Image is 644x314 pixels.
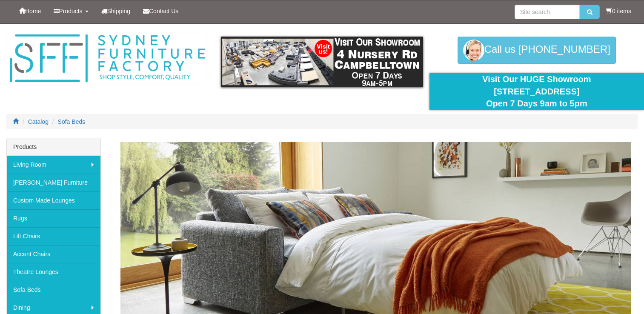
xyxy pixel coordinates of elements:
a: Custom Made Lounges [7,191,100,209]
img: showroom.gif [221,37,423,87]
span: Shipping [107,8,131,14]
a: Theatre Lounges [7,263,100,281]
img: Sydney Furniture Factory [6,32,208,85]
div: Visit Our HUGE Showroom [STREET_ADDRESS] Open 7 Days 9am to 5pm [436,73,638,110]
a: Rugs [7,209,100,227]
a: Sofa Beds [58,118,86,125]
span: Contact Us [149,8,178,14]
a: Sofa Beds [7,281,100,299]
a: Shipping [95,0,137,22]
a: Products [47,0,94,22]
div: Products [7,138,100,156]
span: Products [59,8,82,14]
a: Contact Us [137,0,185,22]
a: Living Room [7,156,100,174]
span: Home [25,8,41,14]
a: Lift Chairs [7,227,100,245]
a: Catalog [28,118,49,125]
li: 0 items [606,7,631,15]
a: [PERSON_NAME] Furniture [7,174,100,191]
a: Accent Chairs [7,245,100,263]
a: Home [13,0,47,22]
input: Site search [515,5,580,19]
